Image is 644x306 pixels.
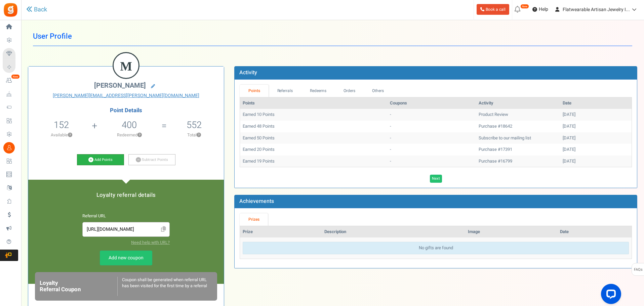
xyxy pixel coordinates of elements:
[197,133,201,137] button: ?
[158,224,169,235] span: Click to Copy
[476,109,560,121] td: Product Review
[3,75,18,86] a: New
[240,144,387,156] td: Earned 20 Points
[537,6,548,13] span: Help
[476,132,560,144] td: Subscribe to our mailing list
[77,154,124,166] a: Add Points
[301,85,335,97] a: Redeems
[430,175,442,183] a: Next
[122,120,137,130] h5: 400
[239,69,257,77] b: Activity
[530,4,551,15] a: Help
[520,4,529,9] em: New
[387,132,476,144] td: -
[477,4,509,15] a: Book a call
[240,213,268,226] a: Prizes
[335,85,364,97] a: Orders
[167,132,220,138] p: Total
[11,74,20,79] em: New
[563,146,629,153] div: [DATE]
[32,132,91,138] p: Available
[476,97,560,109] th: Activity
[54,118,69,132] span: 152
[94,81,146,90] span: [PERSON_NAME]
[28,107,224,114] h4: Point Details
[557,226,632,238] th: Date
[269,85,301,97] a: Referrals
[243,242,629,254] div: No gifts are found
[35,192,217,198] h5: Loyalty referral details
[82,214,170,219] h6: Referral URL
[33,92,219,99] a: [PERSON_NAME][EMAIL_ADDRESS][PERSON_NAME][DOMAIN_NAME]
[240,156,387,167] td: Earned 19 Points
[3,2,18,17] img: Gratisfaction
[187,120,202,130] h5: 552
[131,239,170,246] a: Need help with URL?
[563,6,630,13] span: Flatwearable Artisan Jewelry I...
[364,85,393,97] a: Others
[68,133,72,137] button: ?
[387,121,476,132] td: -
[387,97,476,109] th: Coupons
[563,135,629,141] div: [DATE]
[560,97,632,109] th: Date
[117,277,212,296] div: Coupon shall be generated when referral URL has been visited for the first time by a referral
[33,27,632,46] h1: User Profile
[387,144,476,156] td: -
[240,97,387,109] th: Points
[240,121,387,132] td: Earned 48 Points
[322,226,465,238] th: Description
[137,133,142,137] button: ?
[128,154,175,166] a: Subtract Points
[476,144,560,156] td: Purchase #17391
[240,226,321,238] th: Prize
[98,132,161,138] p: Redeemed
[240,85,269,97] a: Points
[563,123,629,130] div: [DATE]
[476,121,560,132] td: Purchase #18642
[387,156,476,167] td: -
[114,53,138,79] figcaption: M
[563,158,629,165] div: [DATE]
[240,109,387,121] td: Earned 10 Points
[100,251,152,265] a: Add new coupon
[634,263,643,276] span: FAQs
[563,112,629,118] div: [DATE]
[40,280,117,293] h6: Loyalty Referral Coupon
[240,132,387,144] td: Earned 50 Points
[387,109,476,121] td: -
[465,226,557,238] th: Image
[476,156,560,167] td: Purchase #16799
[239,197,274,205] b: Achievements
